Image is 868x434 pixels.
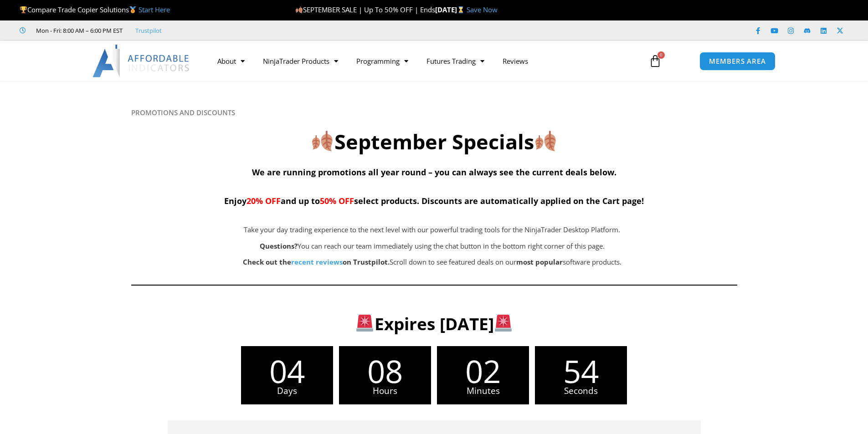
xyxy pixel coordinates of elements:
strong: Check out the on Trustpilot. [243,257,390,266]
img: 🥇 [129,6,136,13]
a: Programming [347,51,417,71]
a: 0 [635,48,675,74]
span: 08 [339,355,431,387]
span: 0 [657,51,665,59]
nav: Menu [208,51,638,71]
span: Enjoy and up to select products. Discounts are automatically applied on the Cart page! [224,195,644,206]
p: You can reach our team immediately using the chat button in the bottom right corner of this page. [177,240,688,253]
span: Minutes [437,387,529,395]
a: Reviews [493,51,537,71]
img: 🍂 [312,131,333,151]
span: 04 [241,355,333,387]
span: 50% OFF [320,195,354,206]
span: Hours [339,387,431,395]
span: 02 [437,355,529,387]
img: LogoAI | Affordable Indicators – NinjaTrader [92,45,190,77]
h6: PROMOTIONS AND DISCOUNTS [131,108,737,117]
a: recent reviews [291,257,343,266]
span: MEMBERS AREA [709,58,766,65]
strong: [DATE] [435,5,467,14]
span: Compare Trade Copier Solutions [20,5,170,14]
span: SEPTEMBER SALE | Up To 50% OFF | Ends [295,5,435,14]
img: 🍂 [535,131,556,151]
span: We are running promotions all year round – you can always see the current deals below. [252,167,616,178]
h2: September Specials [131,128,737,155]
img: 🍂 [296,6,303,13]
span: Take your day trading experience to the next level with our powerful trading tools for the NinjaT... [244,225,620,234]
strong: Questions? [260,241,298,250]
a: About [208,51,254,71]
h3: Expires [DATE] [146,313,722,335]
span: Seconds [535,387,627,395]
a: NinjaTrader Products [254,51,347,71]
b: most popular [516,257,563,266]
span: 20% OFF [247,195,281,206]
img: 🏆 [20,6,27,13]
span: Mon - Fri: 8:00 AM – 6:00 PM EST [34,25,123,36]
a: Save Now [467,5,498,14]
img: 🚨 [356,315,373,332]
a: Start Here [139,5,170,14]
p: Scroll down to see featured deals on our software products. [177,256,688,269]
img: 🚨 [495,315,512,332]
a: MEMBERS AREA [699,52,776,71]
img: ⌛ [457,6,464,13]
a: Trustpilot [135,25,162,36]
span: Days [241,387,333,395]
span: 54 [535,355,627,387]
a: Futures Trading [417,51,493,71]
